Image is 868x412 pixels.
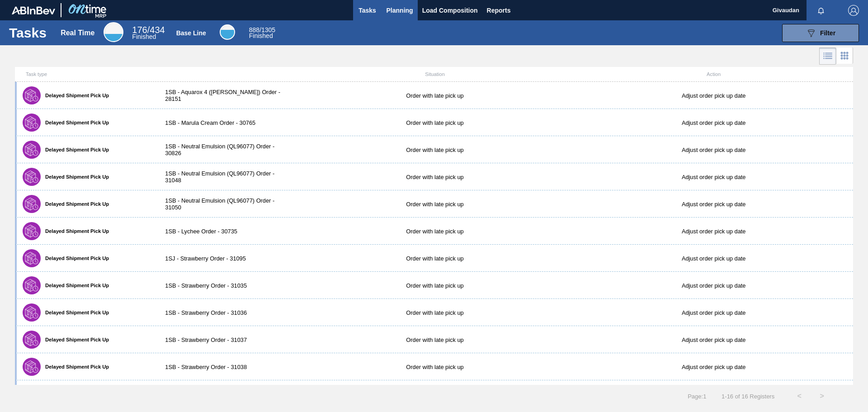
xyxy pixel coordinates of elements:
div: Situation [296,71,575,77]
button: < [788,385,811,407]
label: Delayed Shipment Pick Up [41,201,109,207]
img: Logout [848,5,859,16]
div: Order with late pick up [296,92,575,99]
span: / 1305 [249,26,275,33]
div: Order with late pick up [296,282,575,289]
div: Order with late pick up [296,364,575,370]
div: Order with late pick up [296,228,575,235]
div: Adjust order pick up date [574,201,853,208]
label: Delayed Shipment Pick Up [41,147,109,152]
div: 1SB - Lychee Order - 30735 [156,228,295,235]
span: / 434 [132,25,165,35]
button: > [811,385,833,407]
div: Order with late pick up [296,201,575,208]
span: Tasks [358,5,377,16]
span: 888 [249,26,259,33]
div: Order with late pick up [296,255,575,262]
span: Finished [249,32,273,39]
label: Delayed Shipment Pick Up [41,256,109,261]
span: 1 - 16 of 16 Registers [720,393,774,400]
div: List Vision [819,47,836,65]
button: Notifications [807,4,835,17]
div: Adjust order pick up date [574,92,853,99]
span: Reports [487,5,511,16]
label: Delayed Shipment Pick Up [41,228,109,234]
span: 176 [132,25,147,35]
div: 1SB - Strawberry Order - 31035 [156,282,295,289]
div: Adjust order pick up date [574,119,853,126]
div: Adjust order pick up date [574,282,853,289]
div: 1SB - Strawberry Order - 31038 [156,364,295,370]
div: Real Time [61,29,94,37]
span: Planning [387,5,413,16]
label: Delayed Shipment Pick Up [41,120,109,125]
div: Adjust order pick up date [574,364,853,370]
div: Card Vision [836,47,853,65]
label: Delayed Shipment Pick Up [41,310,109,315]
div: Base Line [220,24,235,40]
div: 1SJ - Strawberry Order - 31095 [156,255,295,262]
div: 1SB - Strawberry Order - 31037 [156,336,295,343]
div: 1SB - Marula Cream Order - 30765 [156,119,295,126]
div: 1SB - Neutral Emulsion (QL96077) Order - 31050 [156,197,295,211]
div: Order with late pick up [296,174,575,180]
span: Filter [820,29,835,37]
div: Adjust order pick up date [574,228,853,235]
div: Adjust order pick up date [574,309,853,316]
label: Delayed Shipment Pick Up [41,174,109,180]
div: Adjust order pick up date [574,174,853,180]
label: Delayed Shipment Pick Up [41,283,109,288]
div: Real Time [104,22,123,42]
div: Base Line [249,27,275,39]
div: 1SB - Strawberry Order - 31036 [156,309,295,316]
div: Order with late pick up [296,309,575,316]
div: Adjust order pick up date [574,147,853,153]
span: Load Composition [422,5,478,16]
h1: Tasks [9,28,49,38]
label: Delayed Shipment Pick Up [41,337,109,342]
div: Task type [17,71,156,77]
span: Finished [132,33,156,40]
label: Delayed Shipment Pick Up [41,364,109,369]
div: Order with late pick up [296,336,575,343]
div: Adjust order pick up date [574,255,853,262]
button: Filter [782,24,859,42]
div: 1SB - Neutral Emulsion (QL96077) Order - 30826 [156,143,295,156]
div: 1SB - Aquarox 4 ([PERSON_NAME]) Order - 28151 [156,89,295,102]
div: 1SB - Neutral Emulsion (QL96077) Order - 31048 [156,170,295,184]
div: Adjust order pick up date [574,336,853,343]
img: TNhmsLtSVTkK8tSr43FrP2fwEKptu5GPRR3wAAAABJRU5ErkJggg== [12,6,55,14]
div: Base Line [176,29,206,37]
span: Page : 1 [688,393,706,400]
div: Action [574,71,853,77]
label: Delayed Shipment Pick Up [41,93,109,98]
div: Order with late pick up [296,147,575,153]
div: Order with late pick up [296,119,575,126]
div: Real Time [132,26,165,40]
